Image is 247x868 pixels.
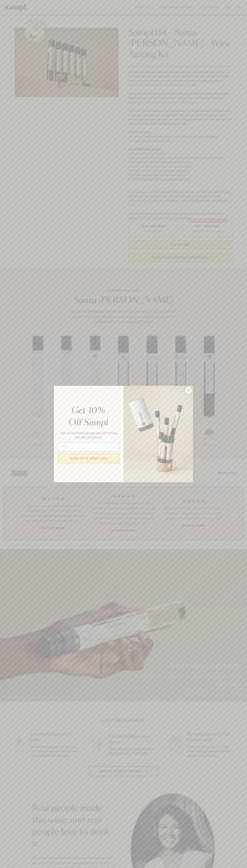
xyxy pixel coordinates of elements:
em: Get 10% Off Sampl [68,406,108,427]
button: SIGN UP & SAVE 10% [58,453,120,463]
img: 96933287-25a1-481a-a6d8-4dd623390dc6.png [123,386,193,482]
span: Sign up for priority access and 10% off any one-time purchases. [60,431,117,439]
input: Email [58,443,120,452]
button: Close dialog [185,387,192,393]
